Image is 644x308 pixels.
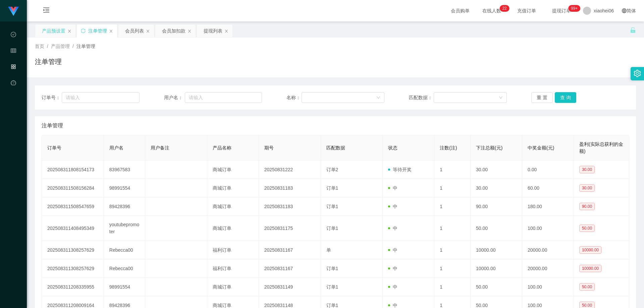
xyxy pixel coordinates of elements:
[522,216,574,241] td: 100.00
[579,225,595,232] span: 50.00
[146,29,150,33] i: 图标: close
[11,76,16,144] a: 图标: dashboard平台首页
[568,5,580,12] sup: 1036
[11,29,16,42] i: 图标: check-circle-o
[388,284,397,290] span: 中
[207,179,259,197] td: 商城订单
[522,241,574,259] td: 20000.00
[528,145,554,150] span: 中奖金额(元)
[388,145,397,150] span: 状态
[326,284,338,290] span: 订单1
[440,145,457,150] span: 注数(注)
[259,241,321,259] td: 20250831167
[81,28,86,33] i: 图标: sync
[522,161,574,179] td: 0.00
[376,96,380,100] i: 图标: down
[471,259,522,278] td: 10000.00
[434,241,471,259] td: 1
[471,216,522,241] td: 50.00
[504,5,507,12] p: 2
[630,27,636,33] i: 图标: unlock
[522,197,574,216] td: 180.00
[388,204,397,209] span: 中
[579,265,601,272] span: 10000.00
[259,161,321,179] td: 20250831222
[326,145,345,150] span: 匹配数据
[522,259,574,278] td: 20000.00
[259,278,321,296] td: 20250831149
[259,216,321,241] td: 20250831175
[471,161,522,179] td: 30.00
[8,7,19,16] img: logo.9652507e.png
[388,185,397,191] span: 中
[634,70,641,77] i: 图标: setting
[207,241,259,259] td: 福利订单
[47,44,48,49] span: /
[207,216,259,241] td: 商城订单
[326,185,338,191] span: 订单1
[42,259,104,278] td: 202508311308257629
[35,44,44,49] span: 首页
[471,241,522,259] td: 10000.00
[11,61,16,74] i: 图标: appstore-o
[11,48,16,108] span: 会员管理
[522,278,574,296] td: 100.00
[207,161,259,179] td: 商城订单
[42,197,104,216] td: 202508311508547659
[42,179,104,197] td: 202508311508156284
[224,29,228,33] i: 图标: close
[42,278,104,296] td: 202508311208335955
[109,29,113,33] i: 图标: close
[47,145,61,150] span: 订单号
[434,216,471,241] td: 1
[499,96,503,100] i: 图标: down
[213,145,231,150] span: 产品名称
[259,259,321,278] td: 20250831167
[42,122,63,130] span: 注单管理
[326,204,338,209] span: 订单1
[259,179,321,197] td: 20250831183
[35,0,58,22] i: 图标: menu-unfold
[62,92,140,103] input: 请输入
[88,24,107,37] div: 注单管理
[207,197,259,216] td: 商城订单
[42,241,104,259] td: 202508311308257629
[476,145,502,150] span: 下注总额(元)
[51,44,70,49] span: 产品管理
[42,216,104,241] td: 202508311408495349
[104,278,145,296] td: 98991554
[471,197,522,216] td: 90.00
[579,246,601,254] span: 10000.00
[388,226,397,231] span: 中
[11,64,16,124] span: 产品管理
[286,94,302,101] span: 名称：
[76,44,95,49] span: 注单管理
[187,29,192,33] i: 图标: close
[104,241,145,259] td: Rebecca00
[42,94,62,101] span: 订单号：
[204,24,222,37] div: 提现列表
[42,24,65,37] div: 产品预设置
[109,145,123,150] span: 用户名
[42,161,104,179] td: 202508311808154173
[72,44,74,49] span: /
[471,278,522,296] td: 50.00
[326,266,338,271] span: 订单1
[125,24,144,37] div: 会员列表
[434,179,471,197] td: 1
[434,161,471,179] td: 1
[579,141,623,154] span: 盈利(实际总获利的金额)
[388,167,412,172] span: 等待开奖
[388,266,397,271] span: 中
[259,197,321,216] td: 20250831183
[388,247,397,253] span: 中
[579,283,595,291] span: 50.00
[104,259,145,278] td: Rebecca00
[207,278,259,296] td: 商城订单
[531,92,553,103] button: 重 置
[622,8,627,13] i: 图标: global
[207,259,259,278] td: 福利订单
[185,92,262,103] input: 请输入
[104,197,145,216] td: 89428396
[264,145,274,150] span: 期号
